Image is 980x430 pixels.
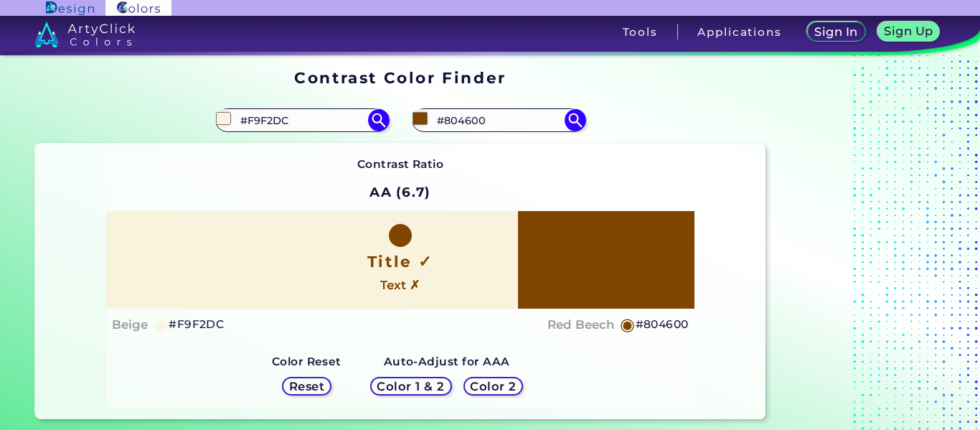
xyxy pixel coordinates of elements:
[472,381,514,392] h5: Color 2
[368,109,390,131] img: icon search
[547,314,615,335] h4: Red Beech
[169,315,224,334] h5: #F9F2DC
[367,251,433,272] h1: Title ✓
[623,27,658,37] h3: Tools
[363,177,438,208] h2: AA (6.7)
[112,314,148,335] h4: Beige
[46,1,94,15] img: ArtyClick Design logo
[153,316,169,333] h5: ◉
[565,109,586,131] img: icon search
[34,22,136,47] img: logo_artyclick_colors_white.svg
[636,315,689,334] h5: #804600
[816,27,855,37] h5: Sign In
[384,355,510,368] strong: Auto-Adjust for AAA
[235,111,369,130] input: type color 1..
[294,67,506,88] h1: Contrast Color Finder
[291,381,323,392] h5: Reset
[697,27,781,37] h3: Applications
[357,157,444,171] strong: Contrast Ratio
[380,381,441,392] h5: Color 1 & 2
[380,275,420,296] h4: Text ✗
[887,26,931,37] h5: Sign Up
[432,111,565,130] input: type color 2..
[810,23,863,41] a: Sign In
[620,316,636,333] h5: ◉
[880,23,937,41] a: Sign Up
[272,355,341,368] strong: Color Reset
